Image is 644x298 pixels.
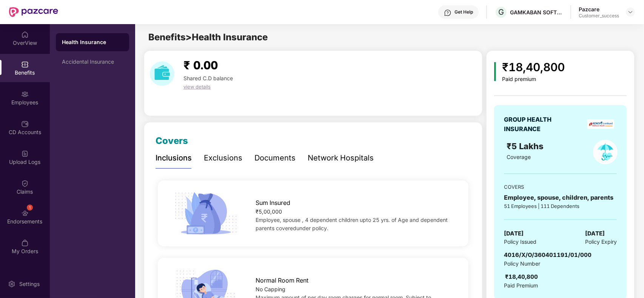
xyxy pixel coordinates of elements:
[507,141,546,151] span: ₹5 Lakhs
[498,8,504,17] span: G
[62,59,123,65] div: Accidental Insurance
[21,120,29,128] img: svg+xml;base64,PHN2ZyBpZD0iQ0RfQWNjb3VudHMiIGRhdGEtbmFtZT0iQ0QgQWNjb3VudHMiIHhtbG5zPSJodHRwOi8vd3...
[172,190,240,237] img: icon
[593,140,618,164] img: policyIcon
[504,193,617,202] div: Employee, spouse, children, parents
[454,9,473,15] div: Get Help
[510,9,563,16] div: GAMKABAN SOFTWARE PRIVATE LIMITED
[587,119,614,129] img: insurerLogo
[21,269,29,277] img: svg+xml;base64,PHN2ZyBpZD0iVXBkYXRlZCIgeG1sbnM9Imh0dHA6Ly93d3cudzMub3JnLzIwMDAvc3ZnIiB3aWR0aD0iMj...
[256,198,290,208] span: Sum Insured
[256,285,455,293] div: No Capping
[62,38,123,46] div: Health Insurance
[156,152,192,164] div: Inclusions
[9,7,58,17] img: New Pazcare Logo
[308,152,374,164] div: Network Hospitals
[27,205,33,211] div: 1
[579,13,619,19] div: Customer_success
[21,239,29,247] img: svg+xml;base64,PHN2ZyBpZD0iTXlfT3JkZXJzIiBkYXRhLW5hbWU9Ik15IE9yZGVycyIgeG1sbnM9Imh0dHA6Ly93d3cudz...
[254,152,296,164] div: Documents
[148,32,268,43] span: Benefits > Health Insurance
[494,62,496,81] img: icon
[21,180,29,187] img: svg+xml;base64,PHN2ZyBpZD0iQ2xhaW0iIHhtbG5zPSJodHRwOi8vd3d3LnczLm9yZy8yMDAwL3N2ZyIgd2lkdGg9IjIwIi...
[21,150,29,157] img: svg+xml;base64,PHN2ZyBpZD0iVXBsb2FkX0xvZ3MiIGRhdGEtbmFtZT0iVXBsb2FkIExvZ3MiIHhtbG5zPSJodHRwOi8vd3...
[183,75,233,81] span: Shared C.D balance
[627,9,633,15] img: svg+xml;base64,PHN2ZyBpZD0iRHJvcGRvd24tMzJ4MzIiIHhtbG5zPSJodHRwOi8vd3d3LnczLm9yZy8yMDAwL3N2ZyIgd2...
[502,58,565,76] div: ₹18,40,800
[156,135,188,146] span: Covers
[579,6,619,13] div: Pazcare
[256,208,455,216] div: ₹5,00,000
[21,90,29,98] img: svg+xml;base64,PHN2ZyBpZD0iRW1wbG95ZWVzIiB4bWxucz0iaHR0cDovL3d3dy53My5vcmcvMjAwMC9zdmciIHdpZHRoPS...
[256,276,308,285] span: Normal Room Rent
[8,280,15,288] img: svg+xml;base64,PHN2ZyBpZD0iU2V0dGluZy0yMHgyMCIgeG1sbnM9Imh0dHA6Ly93d3cudzMub3JnLzIwMDAvc3ZnIiB3aW...
[204,152,242,164] div: Exclusions
[504,281,538,290] span: Paid Premium
[444,9,451,17] img: svg+xml;base64,PHN2ZyBpZD0iSGVscC0zMngzMiIgeG1sbnM9Imh0dHA6Ly93d3cudzMub3JnLzIwMDAvc3ZnIiB3aWR0aD...
[507,154,531,160] span: Coverage
[504,251,592,258] span: 4016/X/O/360401191/01/000
[21,209,29,217] img: svg+xml;base64,PHN2ZyBpZD0iRW5kb3JzZW1lbnRzIiB4bWxucz0iaHR0cDovL3d3dy53My5vcmcvMjAwMC9zdmciIHdpZH...
[504,238,536,246] span: Policy Issued
[504,183,617,191] div: COVERS
[17,280,42,288] div: Settings
[150,61,174,86] img: download
[505,272,538,281] div: ₹18,40,800
[183,84,211,90] span: view details
[183,58,218,72] span: ₹ 0.00
[504,202,617,210] div: 51 Employees | 111 Dependents
[21,61,29,68] img: svg+xml;base64,PHN2ZyBpZD0iQmVuZWZpdHMiIHhtbG5zPSJodHRwOi8vd3d3LnczLm9yZy8yMDAwL3N2ZyIgd2lkdGg9Ij...
[21,31,29,38] img: svg+xml;base64,PHN2ZyBpZD0iSG9tZSIgeG1sbnM9Imh0dHA6Ly93d3cudzMub3JnLzIwMDAvc3ZnIiB3aWR0aD0iMjAiIG...
[504,260,540,267] span: Policy Number
[504,229,524,238] span: [DATE]
[585,229,605,238] span: [DATE]
[502,76,565,83] div: Paid premium
[504,115,570,134] div: GROUP HEALTH INSURANCE
[256,217,448,231] span: Employee, spouse , 4 dependent children upto 25 yrs. of Age and dependent parents coveredunder po...
[585,238,617,246] span: Policy Expiry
